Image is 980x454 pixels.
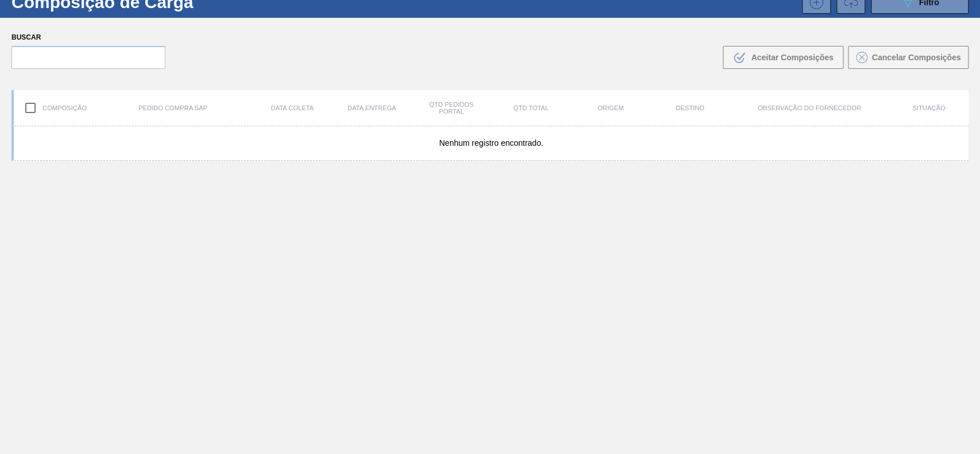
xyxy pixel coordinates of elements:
[730,104,889,111] div: Observação do Fornecedor
[889,104,969,111] div: Situação
[751,53,833,62] span: Aceitar Composições
[253,104,332,111] div: Data coleta
[723,46,843,69] button: Aceitar Composições
[94,104,253,111] div: Pedido Compra SAP
[332,104,412,111] div: Data entrega
[439,138,543,148] span: Nenhum registro encontrado.
[11,29,165,46] label: Buscar
[571,104,650,111] div: Origem
[412,101,491,115] div: Qtd Pedidos Portal
[848,46,969,69] button: Cancelar Composições
[491,104,571,111] div: Qtd Total
[872,53,961,62] span: Cancelar Composições
[14,96,94,120] div: Composição
[650,104,730,111] div: Destino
